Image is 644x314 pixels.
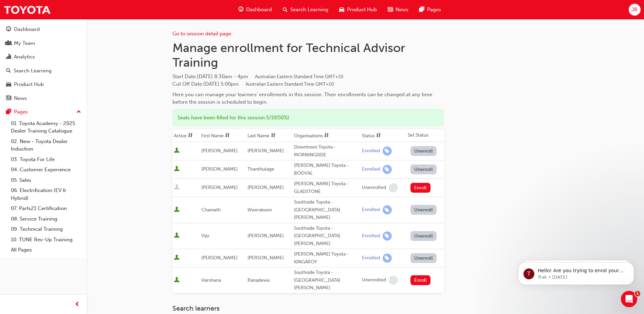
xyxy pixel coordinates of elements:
span: [PERSON_NAME] [247,233,284,239]
span: news-icon [6,95,11,102]
div: Product Hub [14,81,44,88]
button: Unenroll [410,253,437,263]
span: Chamath [201,207,221,213]
th: Toggle SortBy [293,129,361,142]
a: guage-iconDashboard [233,3,277,17]
span: User is active [174,255,180,261]
button: Unenroll [410,164,437,174]
th: Toggle SortBy [246,129,292,142]
a: 10. TUNE Rev-Up Training [8,234,84,245]
span: Ranadewa [247,277,270,283]
span: sorting-icon [324,133,329,139]
button: Unenroll [410,146,437,156]
span: learningRecordVerb_NONE-icon [389,276,398,285]
a: All Pages [8,245,84,255]
a: Search Learning [3,65,84,77]
span: Cut Off Date : [DATE] 5:00pm [172,81,334,87]
a: News [3,92,84,105]
span: [PERSON_NAME] [247,185,284,190]
span: Harshana [201,277,221,283]
span: up-icon [76,108,81,117]
span: [PERSON_NAME] [201,166,238,172]
span: Australian Eastern Standard Time GMT+10 [245,81,334,87]
span: pages-icon [419,5,424,14]
a: 07. Parts21 Certification [8,203,84,214]
a: 08. Service Training [8,214,84,224]
iframe: Intercom live chat [621,291,637,307]
span: sorting-icon [225,133,230,139]
span: learningRecordVerb_ENROLL-icon [383,165,392,174]
button: Unenroll [410,205,437,215]
a: news-iconNews [382,3,414,17]
span: chart-icon [6,54,11,60]
button: Pages [3,106,84,118]
span: sorting-icon [376,133,381,139]
span: Weerakoon [247,207,272,213]
div: Pages [14,108,28,116]
div: Unenrolled [362,277,386,283]
span: search-icon [6,68,11,74]
h1: Manage enrollment for Technical Advisor Training [172,40,444,70]
span: pages-icon [6,109,11,115]
span: guage-icon [238,5,243,14]
span: Thanthulage [247,166,274,172]
button: Enroll [410,183,431,193]
a: Go to session detail page [172,31,231,37]
button: Unenroll [410,231,437,241]
span: search-icon [283,5,288,14]
button: DashboardMy TeamAnalyticsSearch LearningProduct HubNews [3,22,84,106]
span: prev-icon [75,300,80,309]
span: [PERSON_NAME] [201,148,238,154]
div: News [14,94,27,102]
span: Search Learning [290,6,328,14]
div: Downtown Toyota - MORNINGSIDE [294,143,359,159]
span: Start Date : [172,73,444,81]
span: Australian Eastern Standard Time GMT+10 [255,74,343,80]
span: learningRecordVerb_ENROLL-icon [383,254,392,263]
span: [PERSON_NAME] [247,148,284,154]
span: Dashboard [246,6,272,14]
span: [PERSON_NAME] [247,255,284,261]
div: Southside Toyota - [GEOGRAPHIC_DATA][PERSON_NAME] [294,269,359,292]
span: learningRecordVerb_ENROLL-icon [383,205,392,214]
th: Toggle SortBy [361,129,406,142]
span: User is inactive [174,184,180,191]
span: sorting-icon [188,133,193,139]
div: Enrolled [362,148,380,154]
span: [PERSON_NAME] [201,185,238,190]
a: My Team [3,37,84,50]
div: Enrolled [362,233,380,239]
span: learningRecordVerb_ENROLL-icon [383,231,392,241]
div: Enrolled [362,207,380,213]
span: learningRecordVerb_ENROLL-icon [383,146,392,156]
span: User is active [174,147,180,154]
a: 04. Customer Experience [8,164,84,175]
div: Enrolled [362,166,380,173]
button: JB [629,4,641,16]
span: User is active [174,277,180,284]
div: Southside Toyota - [GEOGRAPHIC_DATA][PERSON_NAME] [294,198,359,222]
a: 03. Toyota For Life [8,154,84,165]
iframe: Intercom notifications message [508,248,644,296]
a: 02. New - Toyota Dealer Induction [8,136,84,154]
div: Southside Toyota - [GEOGRAPHIC_DATA][PERSON_NAME] [294,225,359,248]
a: Dashboard [3,23,84,36]
span: [DATE] 8:30am - 4pm [197,73,343,80]
span: news-icon [388,5,393,14]
a: Product Hub [3,78,84,91]
a: Analytics [3,51,84,63]
div: [PERSON_NAME] Toyota - BOOVAL [294,162,359,177]
a: car-iconProduct Hub [334,3,382,17]
span: JB [631,6,638,14]
div: [PERSON_NAME] Toyota - GLADSTONE [294,180,359,195]
a: Trak [3,2,51,17]
div: Analytics [14,53,35,61]
div: My Team [14,39,35,47]
div: Seats have been filled for this session : 5 / 10 ( 50% ) [172,109,444,127]
span: News [395,6,408,14]
span: User is active [174,207,180,213]
span: Product Hub [347,6,377,14]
